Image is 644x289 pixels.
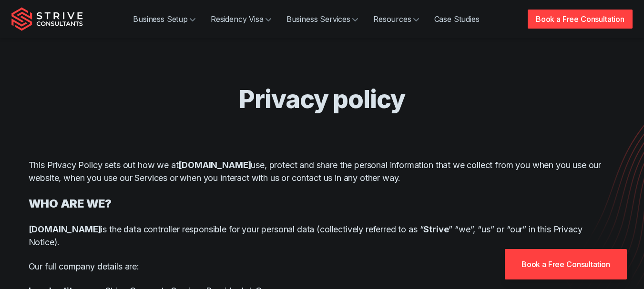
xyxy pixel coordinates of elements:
[17,84,627,115] h1: Privacy policy
[427,10,487,29] a: Case Studies
[11,7,83,31] img: Strive Consultants
[505,249,627,279] a: Book a Free Consultation
[423,224,449,234] strong: Strive
[29,260,616,273] p: Our full company details are:
[29,223,616,249] p: is the data controller responsible for your personal data (collectively referred to as “ ” “we”, ...
[29,224,101,234] strong: [DOMAIN_NAME]
[366,10,427,29] a: Resources
[29,159,616,184] p: This Privacy Policy sets out how we at use, protect and share the personal information that we co...
[29,197,112,210] strong: WHO ARE WE?
[125,10,203,29] a: Business Setup
[178,160,251,170] strong: [DOMAIN_NAME]
[528,10,633,29] a: Book a Free Consultation
[203,10,279,29] a: Residency Visa
[279,10,366,29] a: Business Services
